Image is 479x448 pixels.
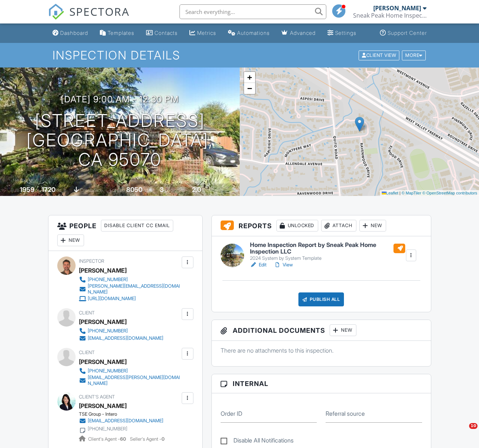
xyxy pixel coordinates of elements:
[69,4,130,19] span: SPECTORA
[143,26,181,40] a: Contacts
[326,409,365,418] label: Referral source
[60,30,88,36] div: Dashboard
[244,72,255,83] a: Zoom in
[110,187,125,193] span: Lot Size
[108,30,134,36] div: Templates
[197,30,216,36] div: Metrics
[221,409,242,418] label: Order ID
[80,187,103,193] span: crawlspace
[79,350,95,355] span: Client
[244,83,255,94] a: Zoom out
[79,316,127,327] div: [PERSON_NAME]
[57,234,84,246] div: New
[247,84,252,93] span: −
[276,220,318,232] div: Unlocked
[79,276,180,283] a: [PHONE_NUMBER]
[88,375,180,386] div: [EMAIL_ADDRESS][PERSON_NAME][DOMAIN_NAME]
[399,191,400,195] span: |
[402,50,426,60] div: More
[11,187,19,193] span: Built
[221,346,422,354] p: There are no attachments to this inspection.
[155,30,178,36] div: Contacts
[79,258,104,264] span: Inspector
[88,296,136,302] div: [URL][DOMAIN_NAME]
[402,191,421,195] a: © MapTiler
[120,436,126,442] strong: 60
[165,187,185,193] span: bedrooms
[79,394,115,400] span: Client's Agent
[50,26,91,40] a: Dashboard
[353,12,427,19] div: Sneak Peak Home Inspection LLC
[186,26,219,40] a: Metrics
[88,335,163,341] div: [EMAIL_ADDRESS][DOMAIN_NAME]
[79,265,127,276] div: [PERSON_NAME]
[20,186,35,193] div: 1959
[160,186,164,193] div: 3
[237,30,270,36] div: Automations
[79,283,180,295] a: [PERSON_NAME][EMAIL_ADDRESS][DOMAIN_NAME]
[247,73,252,82] span: +
[321,220,356,232] div: Attach
[335,30,356,36] div: Settings
[355,117,364,132] img: Marker
[79,367,180,375] a: [PHONE_NUMBER]
[382,191,398,195] a: Leaflet
[388,30,427,36] div: Support Center
[202,187,223,193] span: bathrooms
[88,283,180,295] div: [PERSON_NAME][EMAIL_ADDRESS][DOMAIN_NAME]
[469,423,478,429] span: 10
[48,10,130,25] a: SPECTORA
[250,255,406,261] div: 2024 System by System Template
[179,4,326,19] input: Search everything...
[79,335,163,342] a: [EMAIL_ADDRESS][DOMAIN_NAME]
[61,94,179,104] h3: [DATE] 9:00 am - 12:30 pm
[48,215,202,251] h3: People
[41,186,55,193] div: 1720
[298,292,344,306] div: Publish All
[192,186,201,193] div: 2.0
[57,187,67,193] span: sq. ft.
[52,49,426,62] h1: Inspection Details
[359,220,386,232] div: New
[79,310,95,316] span: Client
[212,320,431,341] h3: Additional Documents
[454,423,472,441] iframe: Intercom live chat
[274,261,293,269] a: View
[88,368,128,374] div: [PHONE_NUMBER]
[79,417,163,425] a: [EMAIL_ADDRESS][DOMAIN_NAME]
[373,4,421,12] div: [PERSON_NAME]
[88,328,128,334] div: [PHONE_NUMBER]
[101,220,173,232] div: Disable Client CC Email
[422,191,477,195] a: © OpenStreetMap contributors
[79,327,163,335] a: [PHONE_NUMBER]
[324,26,359,40] a: Settings
[279,26,319,40] a: Advanced
[88,426,127,432] div: [PHONE_NUMBER]
[250,242,406,255] h6: Home Inspection Report by Sneak Peak Home Inspection LLC
[88,418,163,424] div: [EMAIL_ADDRESS][DOMAIN_NAME]
[79,400,127,411] a: [PERSON_NAME]
[130,436,164,442] span: Seller's Agent -
[12,111,228,169] h1: [STREET_ADDRESS] [GEOGRAPHIC_DATA], CA 95070
[221,437,294,446] label: Disable All Notifications
[250,242,406,261] a: Home Inspection Report by Sneak Peak Home Inspection LLC 2024 System by System Template
[290,30,316,36] div: Advanced
[88,436,127,442] span: Client's Agent -
[225,26,273,40] a: Automations (Basic)
[79,375,180,386] a: [EMAIL_ADDRESS][PERSON_NAME][DOMAIN_NAME]
[250,261,266,269] a: Edit
[212,215,431,236] h3: Reports
[212,374,431,393] h3: Internal
[97,26,137,40] a: Templates
[126,186,142,193] div: 8050
[358,52,401,58] a: Client View
[79,356,127,367] div: [PERSON_NAME]
[359,50,399,60] div: Client View
[377,26,430,40] a: Support Center
[144,187,153,193] span: sq.ft.
[48,4,64,20] img: The Best Home Inspection Software - Spectora
[330,324,356,336] div: New
[79,411,169,417] div: TSE Group - Intero
[79,295,180,302] a: [URL][DOMAIN_NAME]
